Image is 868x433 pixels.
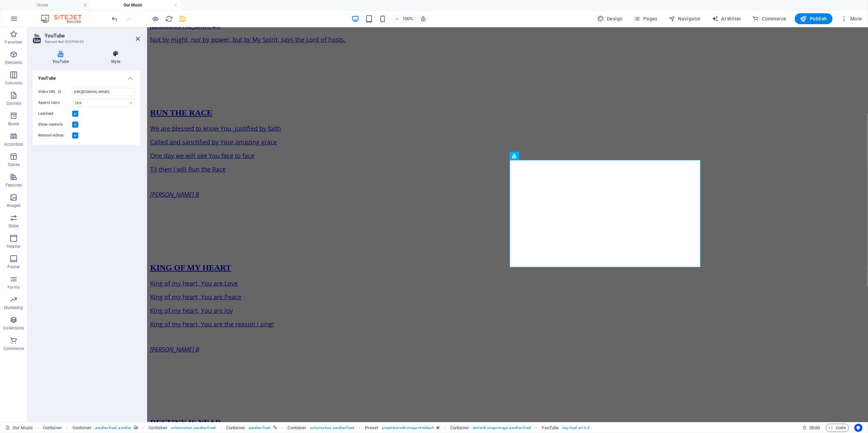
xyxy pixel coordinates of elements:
span: Publish [800,15,827,22]
p: Content [6,101,21,106]
i: Save (Ctrl+S) [179,15,187,23]
span: Click to select. Double-click to edit [450,424,469,432]
label: Show controls [38,121,72,129]
h4: YouTube [33,70,140,82]
span: Click to select. Double-click to edit [73,424,92,432]
p: Footer [7,264,20,270]
span: 00 00 [809,424,820,432]
p: Collections [3,325,24,331]
button: Commerce [749,13,789,24]
button: 100% [392,15,416,23]
button: Design [595,13,626,24]
div: Design (Ctrl+Alt+Y) [595,13,626,24]
p: Commerce [3,346,24,351]
button: save [179,15,187,23]
i: Reload page [165,15,173,23]
span: Click to select. Double-click to edit [148,424,168,432]
span: AI Writer [712,15,741,22]
p: Features [5,182,22,188]
span: More [841,15,862,22]
button: Pages [631,13,660,24]
span: Click to select. Double-click to edit [226,424,245,432]
label: Video URL [38,88,72,96]
button: Code [826,424,849,432]
nav: breadcrumb [43,424,589,432]
span: . parallax-fixed [248,424,270,432]
i: This element contains a background [134,426,138,430]
h4: Our Music [91,1,181,9]
h4: Style [91,50,140,65]
span: Click to select. Double-click to edit [542,424,559,432]
span: Pages [634,15,658,22]
span: Design [597,15,623,22]
span: . text-with-image-image .parallax-fixed [472,424,531,432]
h6: Session time [802,424,820,432]
label: Lazyload [38,110,72,118]
span: : [814,425,815,430]
p: Images [7,203,21,208]
p: Slider [9,223,19,229]
button: Publish [795,13,833,24]
span: . lazy-load .ar16_9 [562,424,589,432]
span: Click to select. Double-click to edit [365,424,378,432]
label: Related videos [38,131,72,140]
span: Click to select. Double-click to edit [43,424,62,432]
a: Click to cancel selection. Double-click to open Pages [5,424,33,432]
button: Usercentrics [854,424,863,432]
p: Accordion [4,142,23,147]
img: Editor Logo [39,15,90,23]
h6: 100% [403,15,413,23]
button: Click here to leave preview mode and continue editing [152,15,160,23]
i: This element is linked [273,426,277,430]
button: reload [165,15,173,23]
p: Favorites [5,39,22,45]
p: Marketing [4,305,23,310]
p: Forms [7,285,20,290]
h2: YouTube [45,33,140,39]
span: Click to select. Double-click to edit [288,424,307,432]
label: Aspect ratio [38,99,72,107]
span: Navigator [668,15,701,22]
i: Undo: Change opacity (Ctrl+Z) [111,15,119,23]
span: . columns-box .parallax-fixed [170,424,216,432]
h3: Element #ed-905799933 [45,39,126,45]
p: Header [7,244,20,249]
span: . parallax-fixed .parallax [94,424,131,432]
span: . columns-box .parallax-fixed [309,424,354,432]
button: AI Writer [709,13,744,24]
i: On resize automatically adjust zoom level to fit chosen device. [420,16,426,22]
button: Navigator [666,13,704,24]
p: Columns [5,80,22,86]
p: Elements [5,60,22,65]
span: Commerce [752,15,787,22]
button: undo [111,15,119,23]
span: Code [829,424,846,432]
span: . preset-text-with-image-v4-default [381,424,434,432]
button: More [838,13,865,24]
p: Tables [7,162,20,167]
h4: YouTube [33,50,91,65]
i: This element is a customizable preset [437,426,440,430]
p: Boxes [8,121,19,127]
